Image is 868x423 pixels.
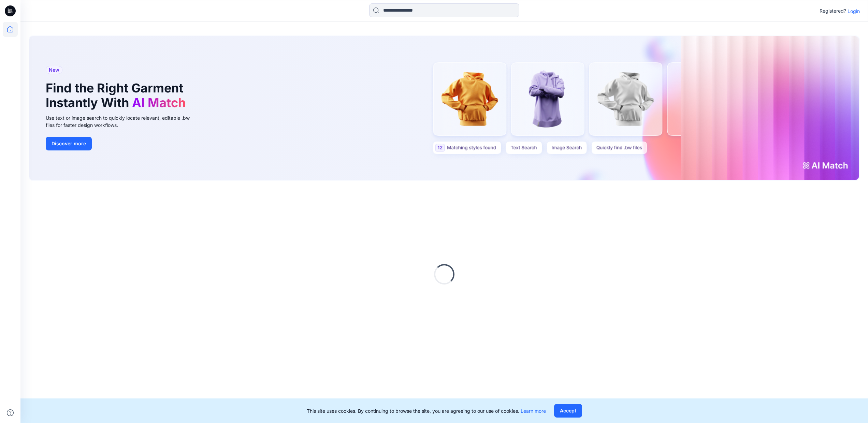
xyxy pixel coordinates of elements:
[820,7,846,15] p: Registered?
[521,408,546,414] a: Learn more
[46,81,189,110] h1: Find the Right Garment Instantly With
[307,407,546,414] p: This site uses cookies. By continuing to browse the site, you are agreeing to our use of cookies.
[132,95,186,110] span: AI Match
[848,8,860,15] p: Login
[554,404,582,418] button: Accept
[46,114,199,129] div: Use text or image search to quickly locate relevant, editable .bw files for faster design workflows.
[49,66,59,74] span: New
[46,137,92,150] button: Discover more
